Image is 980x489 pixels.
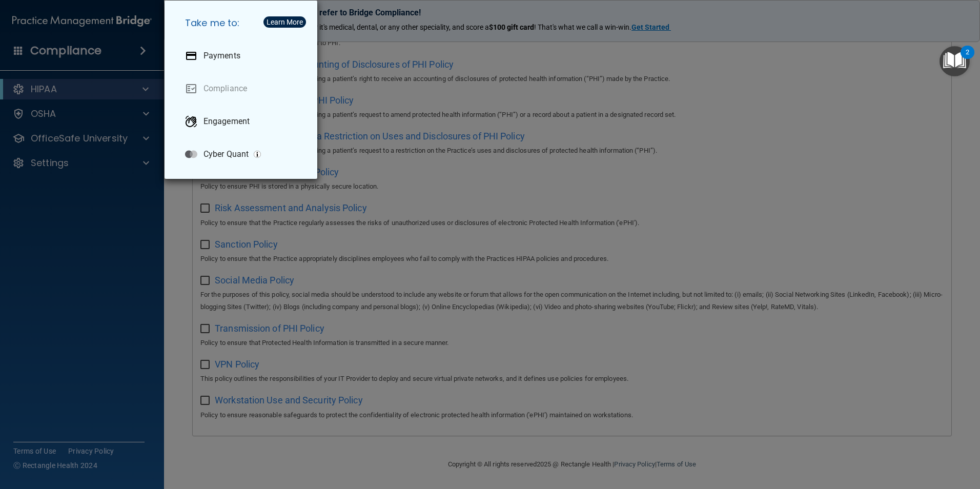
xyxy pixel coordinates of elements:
[203,116,250,127] p: Engagement
[203,149,249,159] p: Cyber Quant
[263,16,306,28] button: Learn More
[940,46,970,76] button: Open Resource Center, 2 new notifications
[267,18,303,26] div: Learn More
[177,42,309,70] a: Payments
[177,140,309,169] a: Cyber Quant
[203,51,240,61] p: Payments
[177,107,309,136] a: Engagement
[177,74,309,103] a: Compliance
[177,9,309,37] h5: Take me to:
[966,52,969,66] div: 2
